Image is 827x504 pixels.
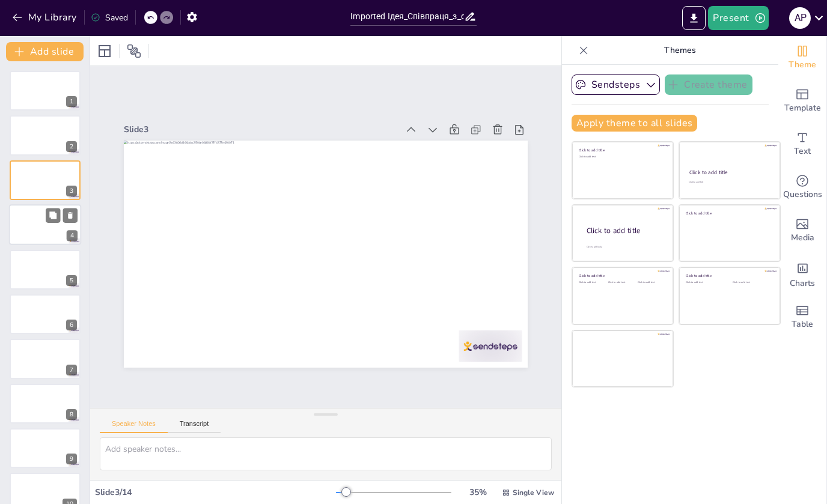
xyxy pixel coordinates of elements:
div: Click to add text [686,281,724,284]
div: Click to add text [638,281,665,284]
button: Transcript [168,420,221,433]
div: Click to add title [689,169,769,176]
div: Add charts and graphs [778,252,826,296]
button: Create theme [665,74,752,95]
div: 7 [10,339,81,378]
div: 5 [10,250,81,290]
div: 35 % [463,487,492,498]
div: Get real-time input from your audience [778,166,826,209]
div: 3 [10,160,81,200]
button: Export to PowerPoint [682,6,706,30]
div: 1 [10,71,81,111]
button: Apply theme to all slides [572,115,697,132]
div: Click to add text [579,281,606,284]
div: 1 [66,96,77,107]
p: Themes [593,36,766,65]
div: Click to add title [686,273,772,278]
span: Charts [790,277,815,290]
div: Click to add text [733,281,771,284]
div: Click to add title [686,210,772,215]
div: 6 [10,294,81,334]
span: Text [794,145,811,158]
div: Add ready made slides [778,79,826,123]
span: Single View [513,488,554,497]
div: 2 [66,141,77,152]
div: 6 [66,320,77,330]
div: 9 [66,454,77,464]
span: Template [784,102,821,115]
div: A P [789,7,811,29]
div: Change the overall theme [778,36,826,79]
div: 4 [67,231,78,241]
button: Sendsteps [572,74,660,95]
span: Media [791,231,814,244]
button: My Library [9,8,82,27]
div: 9 [10,428,81,468]
div: 7 [66,365,77,375]
div: Click to add text [579,156,665,159]
div: Click to add title [579,148,665,153]
span: Table [792,318,813,331]
div: Layout [95,41,114,61]
button: Duplicate Slide [46,208,60,223]
button: Present [708,6,768,30]
div: Add text boxes [778,123,826,166]
div: 8 [10,384,81,424]
div: Click to add text [689,181,769,184]
div: 3 [66,186,77,196]
div: Slide 3 [165,67,430,162]
div: 2 [10,115,81,155]
div: 5 [66,275,77,286]
div: Add a table [778,296,826,339]
div: Click to add body [587,246,662,249]
div: 4 [9,204,81,245]
div: 8 [66,409,77,420]
div: Add images, graphics, shapes or video [778,209,826,252]
div: Saved [91,12,128,23]
div: Click to add title [587,226,664,236]
div: Click to add text [608,281,635,284]
span: Questions [783,188,822,201]
button: Speaker Notes [100,420,168,433]
button: Delete Slide [63,208,78,223]
button: A P [789,6,811,30]
span: Theme [789,58,816,71]
input: Insert title [350,8,463,25]
span: Position [127,44,141,58]
div: Slide 3 / 14 [95,487,336,498]
div: Click to add title [579,273,665,278]
button: Add slide [6,42,84,61]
